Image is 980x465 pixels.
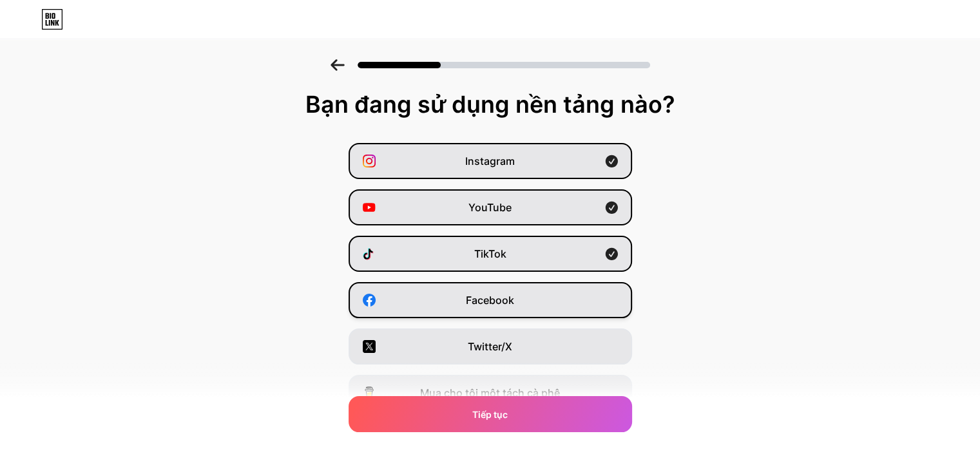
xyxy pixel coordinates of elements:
[465,155,515,167] font: Instagram
[466,433,514,446] font: Snapchat
[474,247,506,260] font: TikTok
[468,340,512,353] font: Twitter/X
[472,409,508,420] font: Tiếp tục
[305,90,675,119] font: Bạn đang sử dụng nền tảng nào?
[466,294,514,307] font: Facebook
[468,201,512,214] font: YouTube
[420,386,560,399] font: Mua cho tôi một tách cà phê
